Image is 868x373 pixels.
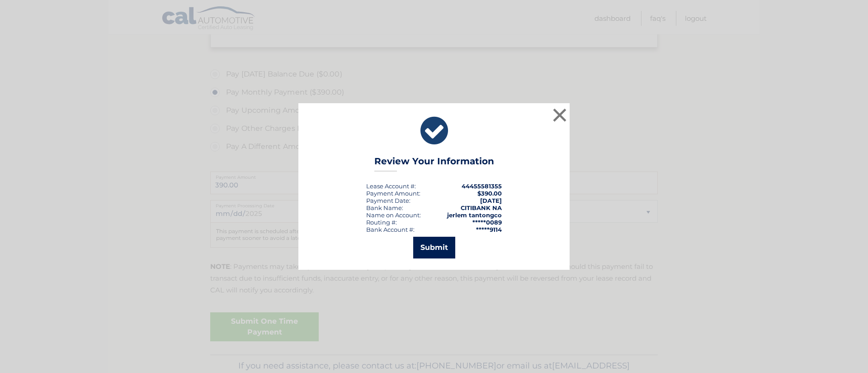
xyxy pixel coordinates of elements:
[366,197,410,204] div: :
[413,237,455,258] button: Submit
[461,204,502,211] strong: CITIBANK NA
[477,190,502,197] span: $390.00
[462,182,502,190] strong: 44455581355
[551,106,569,124] button: ×
[480,197,502,204] span: [DATE]
[366,190,420,197] div: Payment Amount:
[374,156,494,172] h3: Review Your Information
[366,197,409,204] span: Payment Date
[366,204,403,211] div: Bank Name:
[366,211,421,219] div: Name on Account:
[447,211,502,219] strong: jerlem tantongco
[366,182,416,190] div: Lease Account #:
[366,226,415,233] div: Bank Account #:
[366,219,397,226] div: Routing #:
